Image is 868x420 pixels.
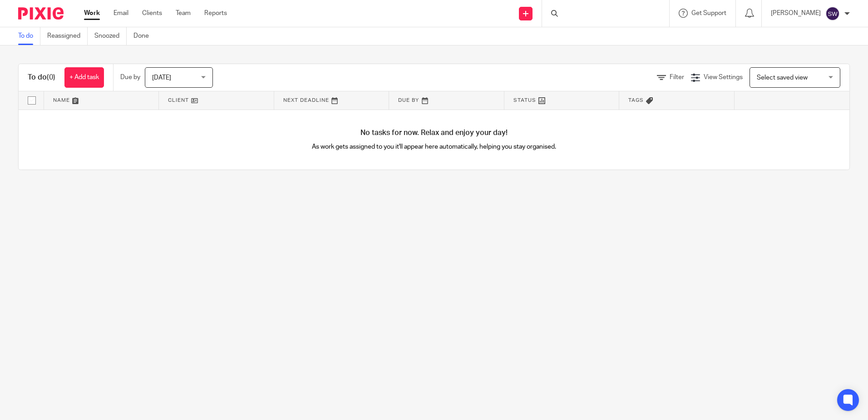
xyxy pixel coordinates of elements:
span: View Settings [704,74,743,80]
a: Email [113,9,128,18]
a: + Add task [64,67,104,88]
span: (0) [47,74,55,81]
h1: To do [28,73,55,82]
a: Team [176,9,191,18]
a: Reports [204,9,227,18]
a: Reassigned [47,27,88,45]
p: Due by [120,73,140,82]
a: Snoozed [94,27,127,45]
span: Select saved view [757,75,808,81]
img: Pixie [18,7,64,20]
span: Tags [628,98,644,103]
img: svg%3E [825,6,840,21]
p: [PERSON_NAME] [771,9,821,18]
a: Done [133,27,156,45]
span: [DATE] [152,75,171,81]
a: Clients [142,9,162,18]
h4: No tasks for now. Relax and enjoy your day! [19,128,849,138]
a: To do [18,27,40,45]
span: Filter [670,74,684,80]
p: As work gets assigned to you it'll appear here automatically, helping you stay organised. [227,142,642,151]
a: Work [84,9,100,18]
span: Get Support [691,10,726,16]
